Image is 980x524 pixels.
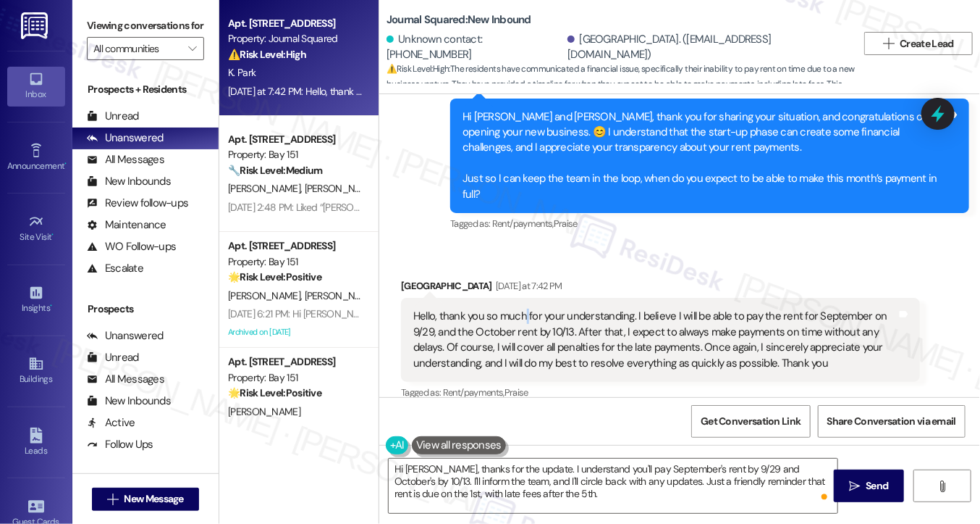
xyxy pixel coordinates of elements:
[7,352,65,391] a: Buildings
[864,32,973,55] button: Create Lead
[228,289,305,302] span: [PERSON_NAME]
[7,423,65,462] a: Leads
[305,289,377,302] span: [PERSON_NAME]
[834,470,904,502] button: Send
[691,405,810,438] button: Get Conversation Link
[228,354,362,370] div: Apt. [STREET_ADDRESS]
[228,270,321,283] strong: 🌟 Risk Level: Positive
[72,301,219,317] div: Prospects
[87,437,153,452] div: Follow Ups
[937,481,948,492] i: 
[72,82,219,97] div: Prospects + Residents
[228,16,362,31] div: Apt. [STREET_ADDRESS]
[462,109,946,203] div: Hi [PERSON_NAME] and [PERSON_NAME], thank you for sharing your situation, and congratulations on ...
[87,109,139,124] div: Unread
[228,147,362,162] div: Property: Bay 151
[7,209,65,249] a: Site Visit •
[567,32,846,63] div: [GEOGRAPHIC_DATA]. ([EMAIL_ADDRESS][DOMAIN_NAME])
[883,38,894,49] i: 
[87,14,204,37] label: Viewing conversations for
[52,230,54,240] span: •
[228,132,362,147] div: Apt. [STREET_ADDRESS]
[228,164,322,177] strong: 🔧 Risk Level: Medium
[228,182,305,195] span: [PERSON_NAME]
[227,323,363,341] div: Archived on [DATE]
[228,405,300,418] span: [PERSON_NAME]
[849,481,860,492] i: 
[92,488,199,511] button: New Message
[87,130,164,146] div: Unanswered
[87,415,135,431] div: Active
[554,217,578,230] span: Praise
[228,254,362,270] div: Property: Bay 151
[386,62,857,108] span: : The residents have communicated a financial issue, specifically their inability to pay rent on ...
[401,278,920,299] div: [GEOGRAPHIC_DATA]
[228,386,321,399] strong: 🌟 Risk Level: Positive
[21,12,51,39] img: ResiDesk Logo
[386,32,564,63] div: Unknown contact: [PHONE_NUMBER]
[492,217,554,230] span: Rent/payments ,
[64,159,67,169] span: •
[305,182,377,195] span: [PERSON_NAME]
[228,370,362,386] div: Property: Bay 151
[7,280,65,320] a: Insights •
[866,478,888,494] span: Send
[188,43,196,54] i: 
[504,386,528,399] span: Praise
[443,386,504,399] span: Rent/payments ,
[401,382,920,403] div: Tagged as:
[124,491,184,507] span: New Message
[87,372,164,387] div: All Messages
[228,31,362,46] div: Property: Journal Squared
[87,239,176,254] div: WO Follow-ups
[50,301,52,311] span: •
[386,63,449,75] strong: ⚠️ Risk Level: High
[87,350,139,365] div: Unread
[87,174,171,189] div: New Inbounds
[87,328,164,344] div: Unanswered
[900,36,954,51] span: Create Lead
[228,48,306,61] strong: ⚠️ Risk Level: High
[492,278,562,294] div: [DATE] at 7:42 PM
[87,217,166,233] div: Maintenance
[413,309,897,371] div: Hello, thank you so much for your understanding. I believe I will be able to pay the rent for Sep...
[107,494,118,505] i: 
[450,213,969,234] div: Tagged as:
[389,459,837,513] textarea: To enrich screen reader interactions, please activate Accessibility in Grammarly extension settings
[701,414,801,429] span: Get Conversation Link
[7,67,65,106] a: Inbox
[827,414,956,429] span: Share Conversation via email
[228,66,255,79] span: K. Park
[228,238,362,254] div: Apt. [STREET_ADDRESS]
[93,37,181,60] input: All communities
[386,12,531,28] b: Journal Squared: New Inbound
[818,405,966,438] button: Share Conversation via email
[87,394,171,409] div: New Inbounds
[87,152,164,167] div: All Messages
[87,196,188,211] div: Review follow-ups
[87,261,143,276] div: Escalate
